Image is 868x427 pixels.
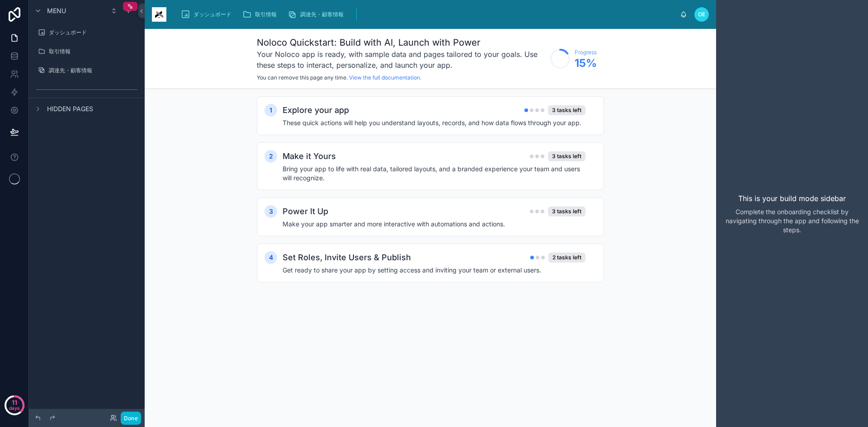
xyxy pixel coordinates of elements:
[575,49,597,56] span: Progress
[257,36,546,49] h1: Noloco Quickstart: Build with AI, Launch with Power
[255,11,277,18] span: 取引情報
[240,6,283,23] a: 取引情報
[349,74,421,81] a: View the full documentation.
[698,11,705,18] span: OE
[285,6,350,23] a: 調達先・顧客情報
[34,25,139,40] a: ダッシュボード
[723,207,861,235] p: Complete the onboarding checklist by navigating through the app and following the steps.
[49,67,137,74] label: 調達先・顧客情報
[575,56,597,70] span: 15 %
[47,104,93,113] span: Hidden pages
[49,48,137,55] label: 取引情報
[738,193,846,204] p: This is your build mode sidebar
[34,63,139,78] a: 調達先・顧客情報
[34,44,139,59] a: 取引情報
[257,49,546,70] h3: Your Noloco app is ready, with sample data and pages tailored to your goals. Use these steps to i...
[47,6,66,15] span: Menu
[12,398,17,407] p: 11
[193,11,231,18] span: ダッシュボード
[121,412,141,425] button: Done
[174,5,680,24] div: scrollable content
[300,11,344,18] span: 調達先・顧客情報
[257,74,348,81] span: You can remove this page any time.
[178,6,238,23] a: ダッシュボード
[152,7,166,22] img: App logo
[9,402,20,414] p: days
[49,29,137,36] label: ダッシュボード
